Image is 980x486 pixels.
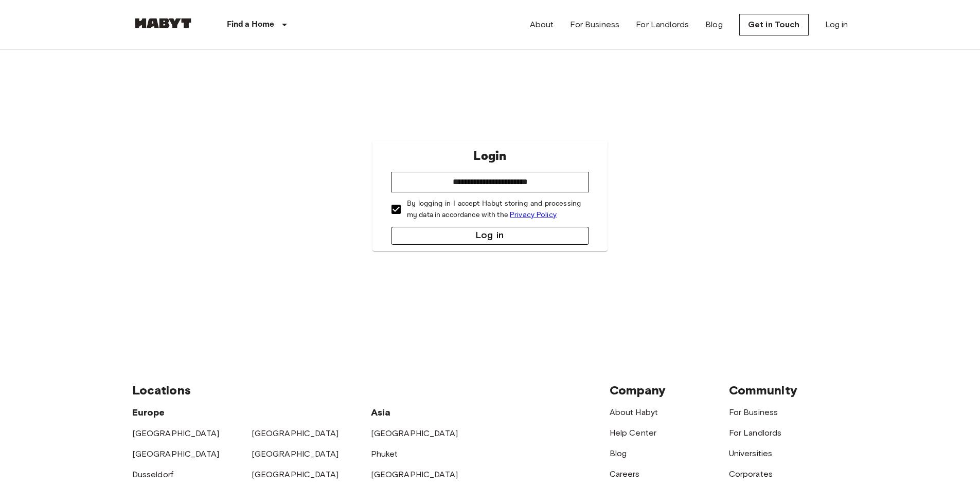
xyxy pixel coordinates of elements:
[132,407,165,418] span: Europe
[610,383,666,398] span: Company
[371,470,458,479] a: [GEOGRAPHIC_DATA]
[371,407,391,418] span: Asia
[132,470,174,479] a: Dusseldorf
[610,448,627,458] a: Blog
[132,449,220,459] a: [GEOGRAPHIC_DATA]
[825,19,848,31] a: Log in
[371,428,458,438] a: [GEOGRAPHIC_DATA]
[729,469,773,479] a: Corporates
[132,18,194,28] img: Habyt
[610,407,658,417] a: About Habyt
[729,428,782,438] a: For Landlords
[739,14,809,35] a: Get in Touch
[252,470,339,479] a: [GEOGRAPHIC_DATA]
[610,469,640,479] a: Careers
[407,199,581,221] p: By logging in I accept Habyt storing and processing my data in accordance with the
[705,19,723,31] a: Blog
[132,383,191,398] span: Locations
[473,147,506,166] p: Login
[636,19,689,31] a: For Landlords
[371,449,398,459] a: Phuket
[729,448,773,458] a: Universities
[132,428,220,438] a: [GEOGRAPHIC_DATA]
[530,19,554,31] a: About
[729,383,797,398] span: Community
[252,449,339,459] a: [GEOGRAPHIC_DATA]
[252,428,339,438] a: [GEOGRAPHIC_DATA]
[510,210,557,219] a: Privacy Policy
[610,428,657,438] a: Help Center
[729,407,778,417] a: For Business
[227,19,275,31] p: Find a Home
[391,227,589,245] button: Log in
[570,19,619,31] a: For Business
